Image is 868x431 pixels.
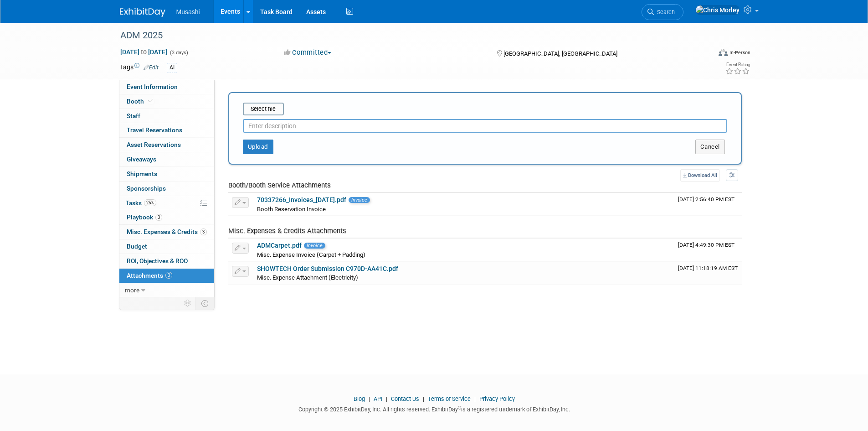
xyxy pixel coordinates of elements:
[180,297,196,309] td: Personalize Event Tab Strip
[366,395,372,402] span: |
[126,199,156,207] span: Tasks
[120,62,159,73] td: Tags
[119,109,214,123] a: Staff
[119,182,214,196] a: Sponsorships
[139,48,148,56] span: to
[144,64,159,71] a: Edit
[169,50,188,56] span: (3 days)
[354,395,365,402] a: Blog
[678,265,738,271] span: Upload Timestamp
[127,156,156,163] span: Giveaways
[257,206,326,213] span: Booth Reservation Invoice
[281,48,335,57] button: Committed
[654,9,675,16] span: Search
[642,4,683,20] a: Search
[503,50,617,57] span: [GEOGRAPHIC_DATA], [GEOGRAPHIC_DATA]
[729,49,750,56] div: In-Person
[119,254,214,268] a: ROI, Objectives & ROO
[678,196,734,203] span: Upload Timestamp
[391,395,419,402] a: Contact Us
[119,269,214,283] a: Attachments3
[127,83,178,90] span: Event Information
[119,225,214,239] a: Misc. Expenses & Credits3
[144,199,156,206] span: 25%
[257,251,365,258] span: Misc. Expense Invoice (Carpet + Padding)
[119,167,214,181] a: Shipments
[119,239,214,254] a: Budget
[200,228,207,235] span: 3
[304,243,325,249] span: Invoice
[695,140,725,154] button: Cancel
[119,283,214,297] a: more
[428,395,471,402] a: Terms of Service
[127,126,182,134] span: Travel Reservations
[228,227,346,235] span: Misc. Expenses & Credits Attachments
[257,242,302,249] a: ADMCarpet.pdf
[127,98,154,105] span: Booth
[167,63,177,73] div: AI
[155,214,162,221] span: 3
[458,405,461,410] sup: ®
[127,272,172,279] span: Attachments
[117,27,697,44] div: ADM 2025
[719,49,728,56] img: Format-Inperson.png
[119,123,214,137] a: Travel Reservations
[421,395,426,402] span: |
[125,286,139,294] span: more
[674,193,742,216] td: Upload Timestamp
[127,243,147,250] span: Budget
[243,119,727,133] input: Enter description
[257,274,358,281] span: Misc. Expense Attachment (Electricity)
[127,213,162,221] span: Playbook
[374,395,382,402] a: API
[127,141,181,148] span: Asset Reservations
[243,140,273,154] button: Upload
[384,395,390,402] span: |
[165,272,172,279] span: 3
[119,94,214,109] a: Booth
[695,5,740,15] img: Chris Morley
[120,8,165,17] img: ExhibitDay
[119,80,214,94] a: Event Information
[228,181,331,189] span: Booth/Booth Service Attachments
[725,62,750,67] div: Event Rating
[176,8,200,16] span: Musashi
[119,210,214,224] a: Playbook3
[148,99,153,104] i: Booth reservation complete
[674,239,742,261] td: Upload Timestamp
[680,169,720,182] a: Download All
[257,265,398,272] a: SHOWTECH Order Submission C970D-AA41C.pdf
[119,196,214,210] a: Tasks25%
[119,138,214,152] a: Asset Reservations
[674,262,742,285] td: Upload Timestamp
[472,395,478,402] span: |
[127,228,207,235] span: Misc. Expenses & Credits
[127,185,166,192] span: Sponsorships
[119,152,214,166] a: Giveaways
[479,395,515,402] a: Privacy Policy
[127,257,188,265] span: ROI, Objectives & ROO
[120,48,168,56] span: [DATE] [DATE]
[349,197,370,203] span: Invoice
[657,47,751,61] div: Event Format
[195,297,214,309] td: Toggle Event Tabs
[127,112,140,119] span: Staff
[127,170,157,177] span: Shipments
[678,242,734,248] span: Upload Timestamp
[257,196,346,203] a: 70337266_Invoices_[DATE].pdf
